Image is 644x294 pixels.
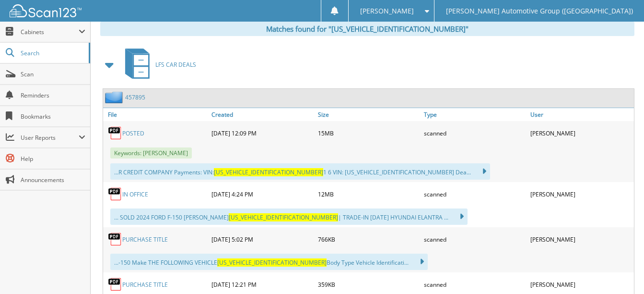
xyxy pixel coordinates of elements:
[10,4,82,17] img: scan123-logo-white.svg
[21,28,79,36] span: Cabinets
[316,123,422,143] div: 15MB
[316,230,422,249] div: 766KB
[110,163,490,180] div: ...R CREDIT COMPANY Payments: VIN: 1 6 VIN: [US_VEHICLE_IDENTIFICATION_NUMBER] Dea...
[360,8,414,14] span: [PERSON_NAME]
[100,22,634,36] div: Matches found for "[US_VEHICLE_IDENTIFICATION_NUMBER]"
[422,184,527,204] div: scanned
[209,108,315,121] a: Created
[125,93,145,101] a: 457895
[21,91,85,99] span: Reminders
[105,91,125,103] img: folder2.png
[528,123,634,143] div: [PERSON_NAME]
[21,134,79,142] span: User Reports
[209,275,315,294] div: [DATE] 12:21 PM
[422,123,527,143] div: scanned
[122,190,148,198] a: IN OFFICE
[528,108,634,121] a: User
[422,275,527,294] div: scanned
[21,176,85,184] span: Announcements
[209,184,315,204] div: [DATE] 4:24 PM
[214,168,323,176] span: [US_VEHICLE_IDENTIFICATION_NUMBER]
[110,147,192,159] span: Keywords: [PERSON_NAME]
[21,112,85,121] span: Bookmarks
[110,208,468,225] div: ... SOLD 2024 FORD F-150 [PERSON_NAME] | TRADE-IN [DATE] HYUNDAI ELANTRA ...
[21,49,84,57] span: Search
[209,230,315,249] div: [DATE] 5:02 PM
[122,129,144,137] a: POSTED
[155,61,196,69] span: LFS CAR DEALS
[422,230,527,249] div: scanned
[108,126,122,140] img: PDF.png
[21,155,85,163] span: Help
[103,108,209,121] a: File
[110,254,428,270] div: ...-150 Make THE FOLLOWING VEHICLE Body Type Vehicle Identificati...
[122,281,168,289] a: PURCHASE TITLE
[316,275,422,294] div: 359KB
[119,46,196,84] a: LFS CAR DEALS
[108,232,122,246] img: PDF.png
[528,184,634,204] div: [PERSON_NAME]
[528,230,634,249] div: [PERSON_NAME]
[422,108,527,121] a: Type
[229,213,338,221] span: [US_VEHICLE_IDENTIFICATION_NUMBER]
[21,70,85,78] span: Scan
[446,8,633,14] span: [PERSON_NAME] Automotive Group ([GEOGRAPHIC_DATA])
[209,123,315,143] div: [DATE] 12:09 PM
[108,277,122,292] img: PDF.png
[217,258,327,267] span: [US_VEHICLE_IDENTIFICATION_NUMBER]
[122,235,168,244] a: PURCHASE TITLE
[528,275,634,294] div: [PERSON_NAME]
[108,187,122,201] img: PDF.png
[316,184,422,204] div: 12MB
[316,108,422,121] a: Size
